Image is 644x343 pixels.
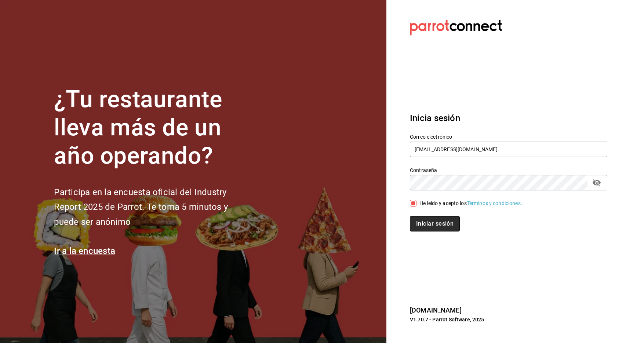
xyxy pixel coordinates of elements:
[410,306,462,314] a: [DOMAIN_NAME]
[54,246,115,256] a: Ir a la encuesta
[410,134,607,139] label: Correo electrónico
[54,85,252,170] h1: ¿Tu restaurante lleva más de un año operando?
[54,185,252,230] h2: Participa en la encuesta oficial del Industry Report 2025 de Parrot. Te toma 5 minutos y puede se...
[410,142,607,157] input: Ingresa tu correo electrónico
[410,168,607,173] label: Contraseña
[410,112,607,125] h3: Inicia sesión
[419,200,522,207] div: He leído y acepto los
[467,200,522,206] a: Términos y condiciones.
[410,216,460,231] button: Iniciar sesión
[410,316,607,323] p: V1.70.7 - Parrot Software, 2025.
[590,176,603,189] button: passwordField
